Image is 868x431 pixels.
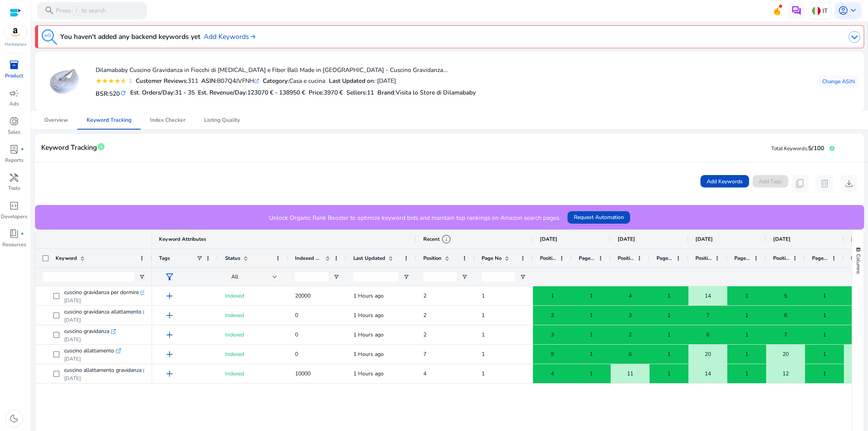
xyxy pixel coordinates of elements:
[377,89,476,96] h5: :
[333,274,339,280] button: Open Filter Menu
[159,236,206,243] span: Keyword Attributes
[823,4,828,18] p: IT
[50,67,79,96] img: 41uXN0-QEmL._AC_US100_.jpg
[823,327,826,343] span: 1
[629,327,632,343] span: 2
[225,350,244,358] span: Indexed
[295,312,298,319] span: 0
[21,232,24,236] span: fiber_manual_record
[745,327,748,343] span: 1
[706,307,709,323] span: 7
[353,370,384,377] span: 1 Hours ago
[249,34,255,39] img: arrow-right.svg
[590,288,593,304] span: 1
[64,345,114,357] span: cuscino allattamento
[579,255,595,262] span: Page No
[127,76,132,85] div: 1
[629,288,632,304] span: 4
[87,46,129,51] div: Keyword (traffico)
[9,144,19,154] span: lab_profile
[22,12,38,19] div: v 4.0.25
[295,272,328,282] input: Indexed Products Filter Input
[823,288,826,304] span: 1
[175,88,195,96] span: 31 - 35
[9,60,19,70] span: inventory_2
[590,327,593,343] span: 1
[396,88,476,96] span: Visita lo Store di Dilamababy
[130,89,195,96] h5: Est. Orders/Day:
[225,331,244,338] span: Indexed
[745,288,748,304] span: 1
[97,142,105,151] span: info
[9,201,19,211] span: code_blocks
[667,288,671,304] span: 1
[263,77,289,85] b: Category:
[618,236,635,243] span: [DATE]
[64,326,109,338] span: cuscino gravidanza
[423,312,426,319] span: 2
[629,307,632,323] span: 3
[482,272,515,282] input: Page No Filter Input
[667,366,671,382] span: 1
[64,317,144,324] p: [DATE]
[64,375,144,382] p: [DATE]
[295,331,298,338] span: 0
[540,255,556,262] span: Position
[4,26,27,39] img: amazon.svg
[784,327,787,343] span: 7
[700,175,749,187] button: Add Keywords
[12,12,19,19] img: logo_orange.svg
[629,346,632,362] span: 6
[823,307,826,323] span: 1
[114,78,121,84] mat-icon: star
[367,88,374,96] span: 11
[627,366,633,382] span: 11
[329,77,374,85] b: Last Updated on
[64,356,121,363] p: [DATE]
[403,274,409,280] button: Open Filter Menu
[136,76,198,85] div: 311
[423,370,426,377] span: 4
[295,370,311,377] span: 10000
[164,349,175,359] span: add
[482,292,485,300] span: 1
[56,255,77,262] span: Keyword
[808,144,824,152] span: 5/100
[784,288,787,304] span: 5
[225,255,240,262] span: Status
[72,6,80,16] span: /
[204,32,255,42] a: Add Keywords
[551,327,554,343] span: 3
[5,42,26,47] p: Marketplace
[784,307,787,323] span: 6
[540,236,557,243] span: [DATE]
[657,255,673,262] span: Page No
[309,89,343,96] h5: Price:
[164,310,175,321] span: add
[773,255,789,262] span: Position
[78,45,84,51] img: tab_keywords_by_traffic_grey.svg
[164,330,175,340] span: add
[109,89,120,98] span: 520
[423,292,426,300] span: 2
[108,78,114,84] mat-icon: star
[551,288,554,304] span: 1
[121,78,127,84] mat-icon: star_half
[225,312,244,319] span: Indexed
[60,32,200,42] h3: You haven't added any backend keywords yet
[771,145,808,152] span: Total Keywords:
[164,291,175,301] span: add
[87,117,131,123] span: Keyword Tracking
[21,148,24,151] span: fiber_manual_record
[353,312,384,319] span: 1 Hours ago
[295,255,322,262] span: Indexed Products
[812,7,821,15] img: it.svg
[8,129,20,137] p: Sales
[441,234,451,244] span: info
[1,213,27,221] p: Developers
[840,175,858,192] button: download
[201,76,259,85] div: B07Q4JVFNH
[707,177,743,186] span: Add Keywords
[823,346,826,362] span: 1
[423,272,457,282] input: Position Filter Input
